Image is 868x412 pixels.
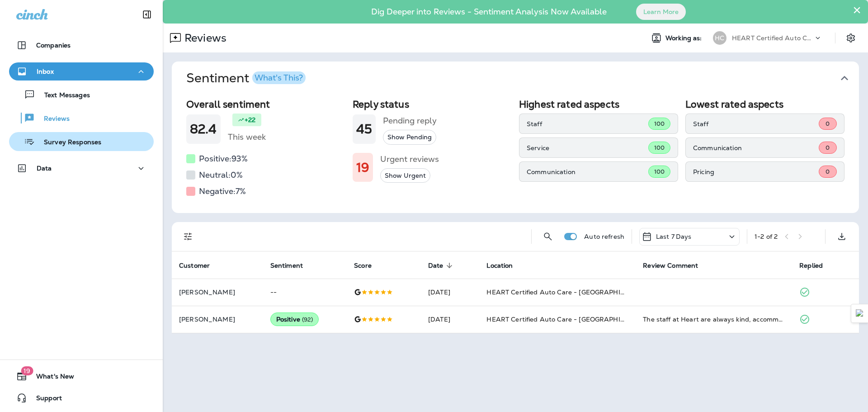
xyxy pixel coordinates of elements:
[179,261,222,270] span: Customer
[35,138,101,147] p: Survey Responses
[486,315,649,323] span: HEART Certified Auto Care - [GEOGRAPHIC_DATA]
[37,68,54,75] p: Inbox
[270,313,319,326] div: Positive
[134,5,160,24] button: Collapse Sidebar
[179,227,197,246] button: Filters
[843,30,859,46] button: Settings
[732,34,813,42] p: HEART Certified Auto Care
[356,122,372,137] h1: 45
[252,71,306,84] button: What's This?
[9,62,154,81] button: Inbox
[486,261,524,270] span: Location
[179,262,210,270] span: Customer
[9,132,154,151] button: Survey Responses
[179,289,256,296] p: [PERSON_NAME]
[656,233,692,240] p: Last 7 Days
[643,261,710,270] span: Review Comment
[421,279,479,306] td: [DATE]
[9,159,154,177] button: Data
[9,36,154,54] button: Companies
[654,120,665,128] span: 100
[380,152,439,166] h5: Urgent reviews
[27,373,74,384] span: What's New
[799,262,823,270] span: Replied
[9,389,154,407] button: Support
[527,144,648,152] p: Service
[643,315,785,324] div: The staff at Heart are always kind, accommodating, and honest with everything when we bring our c...
[486,262,513,270] span: Location
[345,10,633,13] p: Dig Deeper into Reviews - Sentiment Analysis Now Available
[665,34,704,42] span: Working as:
[713,31,726,45] div: HC
[36,42,71,49] p: Companies
[539,227,557,246] button: Search Reviews
[27,394,62,405] span: Support
[693,168,819,175] p: Pricing
[826,120,830,128] span: 0
[172,95,859,213] div: SentimentWhat's This?
[37,165,52,172] p: Data
[356,160,369,175] h1: 19
[685,99,844,110] h2: Lowest rated aspects
[35,91,90,100] p: Text Messages
[354,262,372,270] span: Score
[383,114,437,128] h5: Pending reply
[826,168,830,175] span: 0
[190,122,217,137] h1: 82.4
[799,261,835,270] span: Replied
[643,262,698,270] span: Review Comment
[255,74,303,82] div: What's This?
[856,309,864,317] img: Detect Auto
[35,115,70,123] p: Reviews
[199,184,246,199] h5: Negative: 7 %
[636,4,686,20] button: Learn More
[755,233,778,240] div: 1 - 2 of 2
[428,262,443,270] span: Date
[833,227,851,246] button: Export as CSV
[527,120,648,128] p: Staff
[199,168,243,182] h5: Neutral: 0 %
[853,3,861,17] button: Close
[179,316,256,323] p: [PERSON_NAME]
[21,366,33,375] span: 19
[9,109,154,128] button: Reviews
[353,99,512,110] h2: Reply status
[9,85,154,104] button: Text Messages
[428,261,455,270] span: Date
[519,99,678,110] h2: Highest rated aspects
[584,233,624,240] p: Auto refresh
[228,130,266,144] h5: This week
[527,168,648,175] p: Communication
[380,168,430,183] button: Show Urgent
[9,367,154,385] button: 19What's New
[179,62,866,95] button: SentimentWhat's This?
[654,168,665,175] span: 100
[486,288,649,296] span: HEART Certified Auto Care - [GEOGRAPHIC_DATA]
[270,262,303,270] span: Sentiment
[181,31,226,45] p: Reviews
[421,306,479,333] td: [DATE]
[245,115,255,124] p: +22
[199,152,248,166] h5: Positive: 93 %
[263,279,347,306] td: --
[826,144,830,152] span: 0
[693,120,819,128] p: Staff
[383,130,436,145] button: Show Pending
[186,71,306,86] h1: Sentiment
[693,144,819,152] p: Communication
[270,261,315,270] span: Sentiment
[302,316,313,323] span: ( 92 )
[186,99,345,110] h2: Overall sentiment
[654,144,665,152] span: 100
[354,261,383,270] span: Score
